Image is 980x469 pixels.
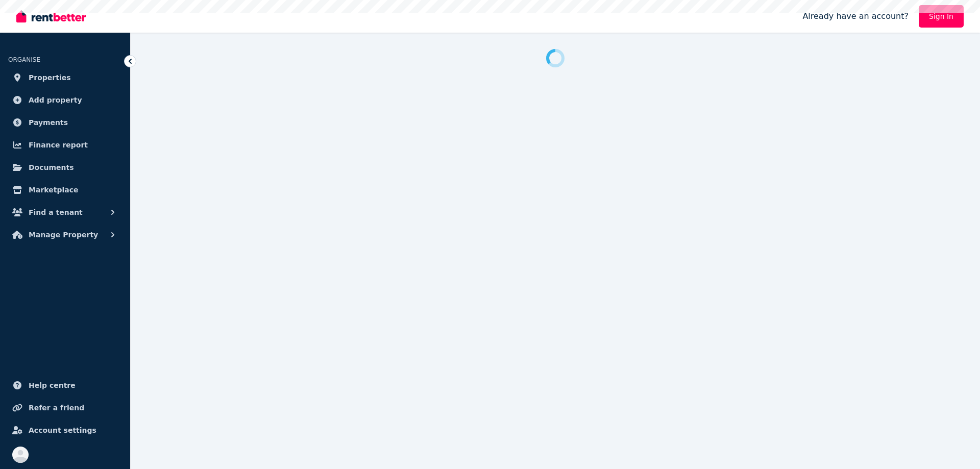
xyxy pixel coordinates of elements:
[8,135,122,155] a: Finance report
[29,184,78,196] span: Marketplace
[8,180,122,200] a: Marketplace
[919,5,964,28] a: Sign In
[29,229,98,241] span: Manage Property
[29,161,74,174] span: Documents
[8,90,122,110] a: Add property
[29,116,68,129] span: Payments
[29,402,84,414] span: Refer a friend
[8,67,122,88] a: Properties
[8,56,40,63] span: ORGANISE
[16,9,86,24] img: RentBetter
[29,94,82,106] span: Add property
[802,10,909,22] span: Already have an account?
[29,71,71,84] span: Properties
[29,206,83,218] span: Find a tenant
[29,139,88,151] span: Finance report
[29,379,76,391] span: Help centre
[8,225,122,245] button: Manage Property
[29,424,96,436] span: Account settings
[8,375,122,396] a: Help centre
[8,202,122,223] button: Find a tenant
[8,157,122,178] a: Documents
[8,398,122,418] a: Refer a friend
[8,420,122,440] a: Account settings
[8,112,122,133] a: Payments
